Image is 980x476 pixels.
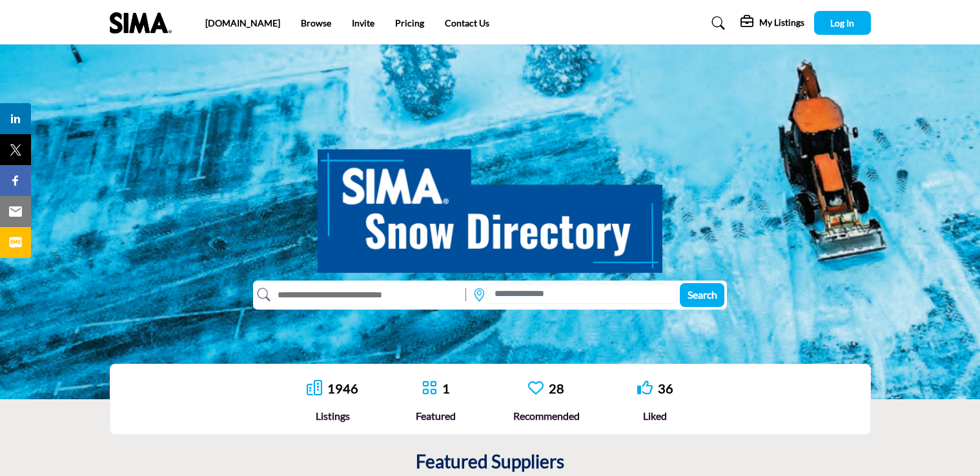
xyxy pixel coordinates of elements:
div: My Listings [740,15,804,31]
a: 36 [658,381,673,396]
img: Site Logo [110,12,178,34]
a: [DOMAIN_NAME] [205,17,280,28]
a: Go to Featured [422,380,437,397]
div: Liked [637,408,673,424]
a: Search [699,13,733,34]
a: 1 [442,381,450,396]
span: Log In [830,17,854,28]
h5: My Listings [759,17,804,28]
button: Search [680,283,724,307]
a: 28 [549,381,564,396]
div: Recommended [513,408,580,424]
a: Invite [352,17,374,28]
img: SIMA Snow Directory [318,135,662,273]
i: Go to Liked [637,380,653,395]
a: Go to Recommended [528,380,544,397]
a: Browse [301,17,331,28]
div: Featured [416,408,456,424]
div: Listings [307,408,358,424]
h2: Featured Suppliers [416,451,564,473]
a: 1946 [327,381,358,396]
img: Rectangle%203585.svg [462,285,469,304]
button: Log In [814,11,871,35]
a: Pricing [395,17,424,28]
a: Contact Us [445,17,489,28]
span: Search [688,288,717,301]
